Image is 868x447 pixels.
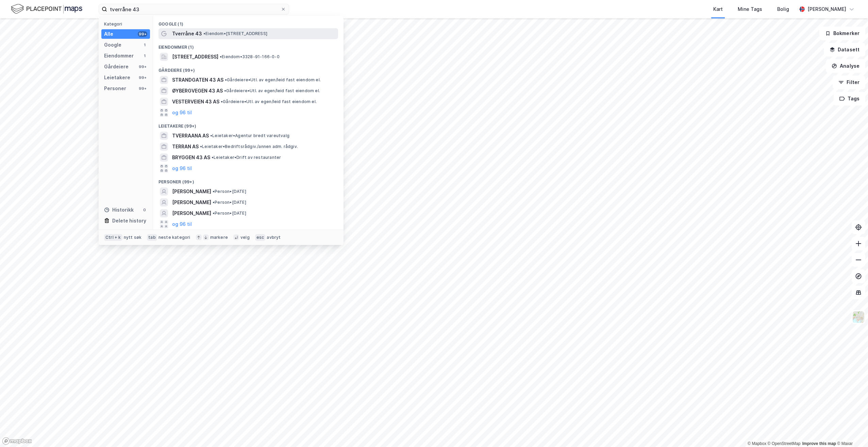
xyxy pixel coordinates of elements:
[833,76,865,89] button: Filter
[142,53,147,59] div: 1
[104,73,130,82] div: Leietakere
[220,54,280,60] span: Eiendom • 3328-91-166-0-0
[824,43,865,56] button: Datasett
[147,234,157,241] div: tab
[104,21,150,27] div: Kategori
[112,217,146,225] div: Delete history
[104,30,113,38] div: Alle
[802,441,836,446] a: Improve this map
[138,64,147,69] div: 99+
[172,198,211,206] span: [PERSON_NAME]
[138,86,147,91] div: 99+
[210,235,228,240] div: markere
[225,77,227,82] span: •
[172,76,223,84] span: STRANDGATEN 43 AS
[200,144,298,149] span: Leietaker • Bedriftsrådgiv./annen adm. rådgiv.
[104,41,121,49] div: Google
[221,99,223,104] span: •
[210,133,289,138] span: Leietaker • Agentur bredt vareutvalg
[153,62,344,74] div: Gårdeiere (99+)
[104,63,129,71] div: Gårdeiere
[748,441,766,446] a: Mapbox
[807,5,846,13] div: [PERSON_NAME]
[153,16,344,28] div: Google (1)
[213,211,246,216] span: Person • [DATE]
[768,441,801,446] a: OpenStreetMap
[172,98,219,106] span: VESTERVEIEN 43 AS
[172,132,209,140] span: TVERRAANA AS
[267,235,281,240] div: avbryt
[212,155,214,160] span: •
[203,31,267,36] span: Eiendom • [STREET_ADDRESS]
[11,3,82,15] img: logo.f888ab2527a4732fd821a326f86c7f29.svg
[142,42,147,48] div: 1
[255,234,266,241] div: esc
[172,164,192,172] button: og 96 til
[138,31,147,37] div: 99+
[224,88,226,93] span: •
[172,143,199,151] span: TERRAN AS
[172,187,211,196] span: [PERSON_NAME]
[240,235,250,240] div: velg
[138,75,147,80] div: 99+
[213,200,246,205] span: Person • [DATE]
[220,54,222,59] span: •
[210,133,212,138] span: •
[221,99,317,104] span: Gårdeiere • Utl. av egen/leid fast eiendom el.
[738,5,762,13] div: Mine Tags
[777,5,789,13] div: Bolig
[200,144,202,149] span: •
[826,59,865,73] button: Analyse
[172,153,210,162] span: BRYGGEN 43 AS
[172,30,202,38] span: Tverråne 43
[713,5,723,13] div: Kart
[172,53,218,61] span: [STREET_ADDRESS]
[104,234,122,241] div: Ctrl + k
[224,88,320,94] span: Gårdeiere • Utl. av egen/leid fast eiendom el.
[158,235,190,240] div: neste kategori
[172,87,223,95] span: ØYBERGVEGEN 43 AS
[819,27,865,40] button: Bokmerker
[834,92,865,105] button: Tags
[203,31,205,36] span: •
[213,211,215,216] span: •
[2,437,32,445] a: Mapbox homepage
[834,414,868,447] iframe: Chat Widget
[172,220,192,228] button: og 96 til
[212,155,281,160] span: Leietaker • Drift av restauranter
[104,84,126,93] div: Personer
[142,207,147,213] div: 0
[834,414,868,447] div: Kontrollprogram for chat
[153,174,344,186] div: Personer (99+)
[104,206,134,214] div: Historikk
[213,189,215,194] span: •
[153,39,344,51] div: Eiendommer (1)
[104,52,134,60] div: Eiendommer
[213,200,215,205] span: •
[172,209,211,217] span: [PERSON_NAME]
[225,77,321,83] span: Gårdeiere • Utl. av egen/leid fast eiendom el.
[852,311,865,324] img: Z
[107,4,281,14] input: Søk på adresse, matrikkel, gårdeiere, leietakere eller personer
[213,189,246,194] span: Person • [DATE]
[124,235,142,240] div: nytt søk
[172,109,192,117] button: og 96 til
[153,118,344,130] div: Leietakere (99+)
